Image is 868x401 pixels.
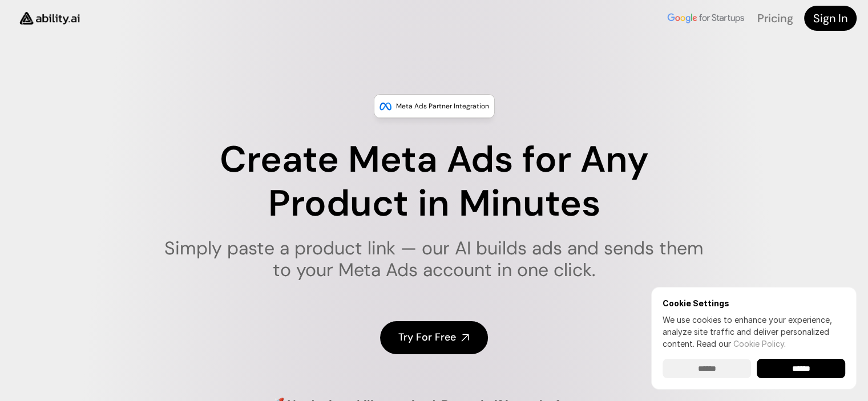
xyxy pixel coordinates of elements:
p: Meta Ads Partner Integration [396,100,489,112]
h4: Try For Free [398,330,456,345]
h4: Sign In [813,10,847,26]
a: Sign In [804,6,857,31]
span: Read our . [697,339,786,349]
h1: Create Meta Ads for Any Product in Minutes [157,138,711,226]
h1: Simply paste a product link — our AI builds ads and sends them to your Meta Ads account in one cl... [157,237,711,281]
a: Pricing [757,11,793,26]
a: Try For Free [380,321,488,354]
h6: Cookie Settings [663,298,845,308]
a: Cookie Policy [733,339,784,349]
p: We use cookies to enhance your experience, analyze site traffic and deliver personalized content. [663,314,845,350]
